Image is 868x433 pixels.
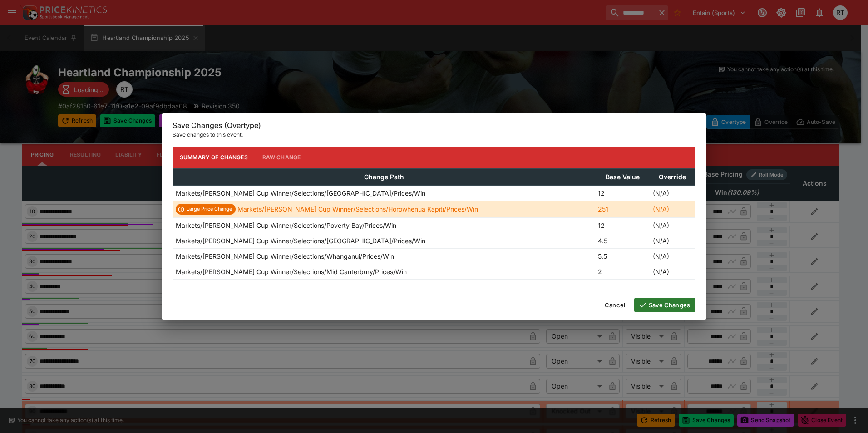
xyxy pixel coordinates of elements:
[183,206,236,213] span: Large Price Change
[595,248,650,264] td: 5.5
[173,147,255,168] button: Summary of Changes
[595,233,650,248] td: 4.5
[237,204,478,214] p: Markets/[PERSON_NAME] Cup Winner/Selections/Horowhenua Kapiti/Prices/Win
[650,264,695,279] td: (N/A)
[176,251,394,261] p: Markets/[PERSON_NAME] Cup Winner/Selections/Whanganui/Prices/Win
[599,298,631,312] button: Cancel
[634,298,695,312] button: Save Changes
[595,168,650,185] th: Base Value
[176,188,425,198] p: Markets/[PERSON_NAME] Cup Winner/Selections/[GEOGRAPHIC_DATA]/Prices/Win
[650,168,695,185] th: Override
[595,201,650,217] td: 251
[176,267,407,276] p: Markets/[PERSON_NAME] Cup Winner/Selections/Mid Canterbury/Prices/Win
[173,121,695,130] h6: Save Changes (Overtype)
[595,217,650,233] td: 12
[595,264,650,279] td: 2
[176,221,396,230] p: Markets/[PERSON_NAME] Cup Winner/Selections/Poverty Bay/Prices/Win
[650,233,695,248] td: (N/A)
[650,185,695,201] td: (N/A)
[173,130,695,139] p: Save changes to this event.
[650,217,695,233] td: (N/A)
[650,201,695,217] td: (N/A)
[255,147,308,168] button: Raw Change
[176,236,425,246] p: Markets/[PERSON_NAME] Cup Winner/Selections/[GEOGRAPHIC_DATA]/Prices/Win
[595,185,650,201] td: 12
[650,248,695,264] td: (N/A)
[173,168,595,185] th: Change Path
